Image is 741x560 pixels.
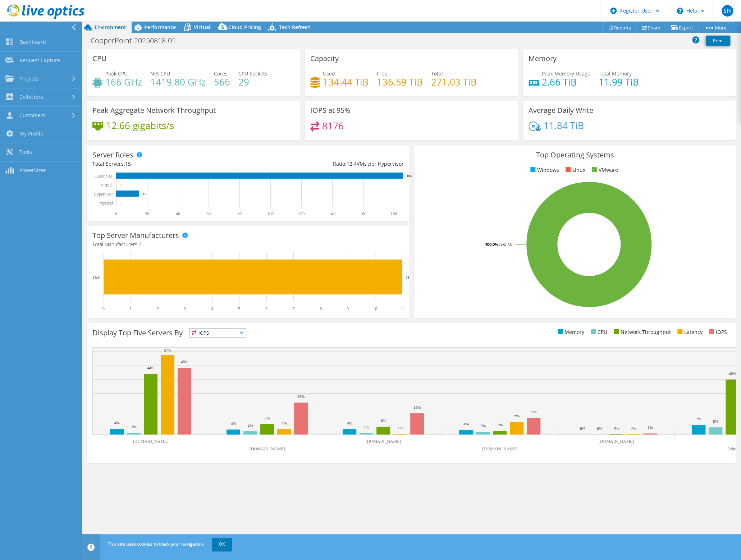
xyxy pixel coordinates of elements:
[580,426,585,431] text: 0%
[250,446,285,451] text: [DOMAIN_NAME]
[373,306,377,311] text: 10
[129,306,132,311] text: 1
[498,242,512,247] tspan: ESXi 7.0
[364,425,369,429] text: 1%
[413,405,421,409] text: 15%
[377,70,387,77] span: Free
[514,414,520,418] text: 9%
[114,421,120,425] text: 4%
[676,328,703,336] li: Latency
[120,183,122,187] text: 0
[329,211,335,216] text: 140
[87,37,187,45] h1: CopperPoint-20250818-01
[463,422,469,426] text: 4%
[713,419,718,423] text: 5%
[157,306,159,311] text: 2
[138,241,141,248] span: 2
[189,329,246,337] span: IOPS
[93,192,113,197] text: Hypervisor
[214,78,230,86] h4: 566
[176,211,180,216] text: 40
[589,328,607,336] li: CPU
[164,348,171,352] text: 57%
[530,410,537,414] text: 12%
[431,70,443,77] span: Total
[556,328,584,336] li: Memory
[297,394,305,399] text: 23%
[347,306,349,311] text: 9
[529,106,593,114] h3: Average Daily Write
[696,417,701,421] text: 7%
[407,174,412,178] text: 186
[419,151,730,159] h3: Top Operating Systems
[267,211,274,216] text: 100
[211,306,213,311] text: 4
[485,242,498,247] tspan: 100.0%
[228,24,261,31] span: Cloud Pricing
[602,22,637,33] a: Reports
[542,78,590,86] h4: 2.66 TiB
[631,426,636,430] text: 0%
[310,55,339,63] h3: Capacity
[92,231,179,239] h3: Top Server Manufacturers
[727,446,737,451] text: Other
[398,426,403,430] text: 1%
[92,151,133,159] h3: Server Roles
[282,421,287,425] text: 4%
[323,70,335,77] span: Used
[292,306,294,311] text: 7
[95,24,126,31] span: Environment
[105,70,128,77] span: Peak CPU
[381,418,386,423] text: 6%
[214,70,228,77] span: Cores
[599,439,634,444] text: [DOMAIN_NAME]
[147,366,154,370] text: 44%
[125,160,131,167] span: 15
[150,78,206,86] h4: 1419.80 GHz
[599,70,632,77] span: Total Memory
[265,306,267,311] text: 6
[497,423,503,427] text: 3%
[406,275,410,279] text: 11
[238,306,240,311] text: 5
[106,121,174,129] h4: 12.66 gigabits/s
[346,160,356,167] span: 12.4
[564,166,585,174] li: Linux
[636,22,666,33] a: Share
[729,371,736,376] text: 40%
[181,359,188,364] text: 48%
[390,211,397,216] text: 180
[707,328,727,336] li: IOPS
[237,211,242,216] text: 80
[231,421,236,426] text: 4%
[322,122,344,130] h4: 8176
[722,5,733,17] span: SH
[366,439,401,444] text: [DOMAIN_NAME]
[665,22,699,33] a: Export
[98,201,113,206] text: Physical
[108,541,204,547] span: This site uses cookies to track your navigation.
[115,211,117,216] text: 0
[360,211,366,216] text: 160
[92,55,107,63] h3: CPU
[706,36,730,46] a: Print
[93,275,100,280] text: Dell
[238,78,267,86] h4: 29
[212,538,232,551] a: OK
[131,424,137,429] text: 1%
[599,78,639,86] h4: 11.99 TiB
[102,306,105,311] text: 0
[248,423,253,427] text: 2%
[529,166,559,174] li: Windows
[614,426,619,430] text: 0%
[529,55,557,63] h3: Memory
[612,328,671,336] li: Network Throughput
[542,70,590,77] span: Peak Memory Usage
[92,106,216,114] h3: Peak Aggregate Network Throughput
[320,306,322,311] text: 8
[699,22,732,33] a: More
[145,211,149,216] text: 20
[590,166,618,174] li: VMware
[482,446,518,451] text: [DOMAIN_NAME]
[133,439,169,444] text: [DOMAIN_NAME]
